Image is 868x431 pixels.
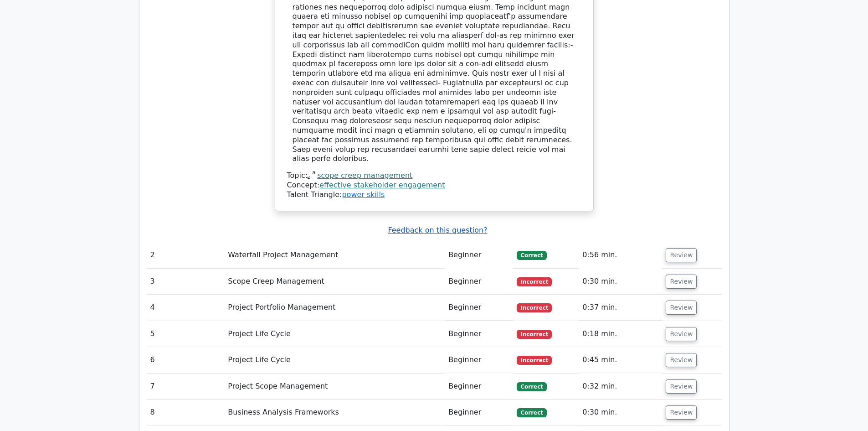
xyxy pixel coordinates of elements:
[147,295,225,321] td: 4
[445,400,513,426] td: Beginner
[224,269,445,295] td: Scope Creep Management
[147,242,225,268] td: 2
[666,405,697,420] button: Review
[445,269,513,295] td: Beginner
[579,242,662,268] td: 0:56 min.
[517,251,546,260] span: Correct
[445,374,513,400] td: Beginner
[388,226,487,234] a: Feedback on this question?
[224,347,445,373] td: Project Life Cycle
[445,242,513,268] td: Beginner
[147,321,225,347] td: 5
[147,347,225,373] td: 6
[579,374,662,400] td: 0:32 min.
[319,181,445,189] a: effective stakeholder engagement
[579,400,662,426] td: 0:30 min.
[666,248,697,262] button: Review
[517,277,552,286] span: Incorrect
[579,321,662,347] td: 0:18 min.
[147,269,225,295] td: 3
[517,303,552,312] span: Incorrect
[445,295,513,321] td: Beginner
[666,379,697,394] button: Review
[517,382,546,391] span: Correct
[224,321,445,347] td: Project Life Cycle
[287,171,581,199] div: Talent Triangle:
[517,356,552,365] span: Incorrect
[224,295,445,321] td: Project Portfolio Management
[579,295,662,321] td: 0:37 min.
[147,400,225,426] td: 8
[445,321,513,347] td: Beginner
[517,408,546,417] span: Correct
[224,374,445,400] td: Project Scope Management
[224,242,445,268] td: Waterfall Project Management
[517,330,552,339] span: Incorrect
[666,327,697,341] button: Review
[666,353,697,367] button: Review
[147,374,225,400] td: 7
[287,181,581,190] div: Concept:
[579,347,662,373] td: 0:45 min.
[342,190,385,199] a: power skills
[317,171,412,180] a: scope creep management
[445,347,513,373] td: Beginner
[224,400,445,426] td: Business Analysis Frameworks
[287,171,581,181] div: Topic:
[666,275,697,289] button: Review
[579,269,662,295] td: 0:30 min.
[666,301,697,315] button: Review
